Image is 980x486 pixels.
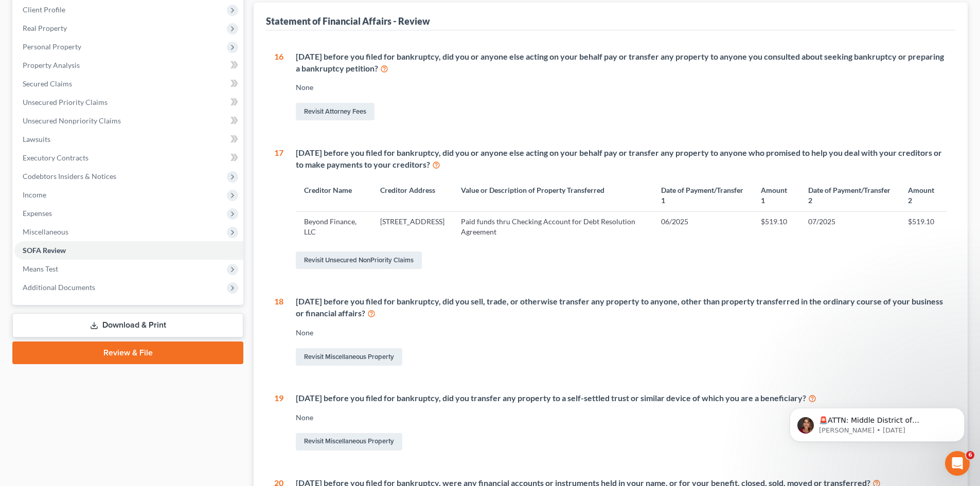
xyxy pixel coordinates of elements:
span: Means Test [23,264,58,273]
span: Real Property [23,24,67,32]
span: Miscellaneous [23,227,68,236]
div: [DATE] before you filed for bankruptcy, did you sell, trade, or otherwise transfer any property t... [296,296,947,319]
span: Executory Contracts [23,153,88,162]
span: Income [23,190,46,199]
a: Revisit Attorney Fees [296,103,375,120]
div: 18 [274,296,283,368]
div: None [296,412,947,423]
div: 16 [274,51,283,123]
a: Revisit Unsecured NonPriority Claims [296,251,422,269]
a: Revisit Miscellaneous Property [296,433,402,451]
td: 06/2025 [653,212,753,242]
th: Amount 2 [900,179,947,211]
span: Unsecured Priority Claims [23,98,108,106]
div: None [296,328,947,338]
span: Unsecured Nonpriority Claims [23,116,121,125]
td: $519.10 [753,212,800,242]
span: Personal Property [23,42,81,51]
iframe: Intercom notifications message [774,386,980,458]
a: Lawsuits [14,130,243,149]
div: 19 [274,392,283,453]
a: Download & Print [12,313,243,337]
span: Secured Claims [23,79,72,88]
span: Property Analysis [23,61,80,69]
span: SOFA Review [23,246,66,255]
iframe: Intercom live chat [945,451,970,476]
a: Secured Claims [14,75,243,93]
th: Creditor Name [296,179,372,211]
th: Value or Description of Property Transferred [453,179,653,211]
td: Paid funds thru Checking Account for Debt Resolution Agreement [453,212,653,242]
th: Amount 1 [753,179,800,211]
a: Unsecured Priority Claims [14,93,243,112]
td: 07/2025 [800,212,900,242]
div: [DATE] before you filed for bankruptcy, did you transfer any property to a self-settled trust or ... [296,392,947,404]
a: SOFA Review [14,241,243,260]
div: None [296,82,947,93]
span: Expenses [23,209,52,218]
span: Lawsuits [23,135,50,143]
a: Executory Contracts [14,149,243,167]
th: Date of Payment/Transfer 1 [653,179,753,211]
span: Client Profile [23,5,65,14]
div: [DATE] before you filed for bankruptcy, did you or anyone else acting on your behalf pay or trans... [296,147,947,171]
div: [DATE] before you filed for bankruptcy, did you or anyone else acting on your behalf pay or trans... [296,51,947,75]
td: Beyond Finance, LLC [296,212,372,242]
a: Property Analysis [14,56,243,75]
span: 6 [966,451,974,459]
a: Review & File [12,341,243,364]
div: 17 [274,147,283,271]
div: Statement of Financial Affairs - Review [266,15,430,27]
th: Creditor Address [372,179,453,211]
span: Codebtors Insiders & Notices [23,172,116,181]
td: [STREET_ADDRESS] [372,212,453,242]
td: $519.10 [900,212,947,242]
a: Revisit Miscellaneous Property [296,348,402,366]
a: Unsecured Nonpriority Claims [14,112,243,130]
span: Additional Documents [23,283,95,292]
th: Date of Payment/Transfer 2 [800,179,900,211]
